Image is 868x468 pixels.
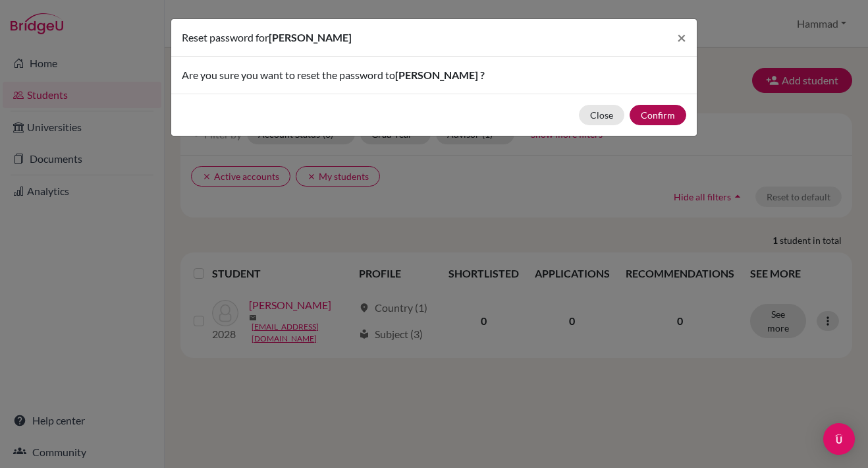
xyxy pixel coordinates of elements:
[182,67,686,83] p: Are you sure you want to reset the password to
[269,31,352,44] span: [PERSON_NAME]
[579,105,624,125] button: Close
[395,69,485,81] span: [PERSON_NAME] ?
[823,423,855,455] div: Open Intercom Messenger
[630,105,686,125] button: Confirm
[182,31,269,44] span: Reset password for
[677,28,686,47] span: ×
[666,19,697,56] button: Close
